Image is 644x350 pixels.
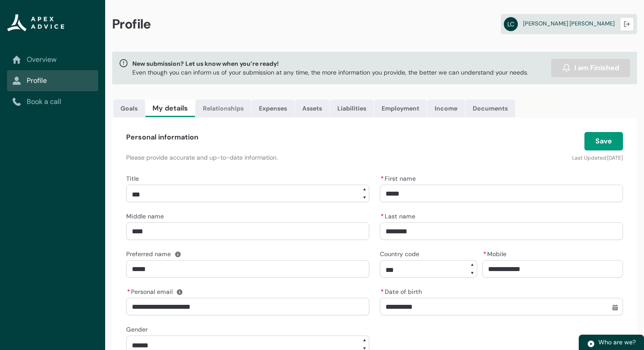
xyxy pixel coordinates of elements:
[380,172,419,183] label: First name
[132,59,528,68] span: New submission? Let us know when you’re ready!
[126,153,454,162] p: Please provide accurate and up-to-date information.
[126,132,198,143] h4: Personal information
[572,154,607,161] lightning-formatted-text: Last Updated:
[12,54,93,65] a: Overview
[251,100,294,117] a: Expenses
[574,63,619,73] span: I am Finished
[504,17,518,31] abbr: LC
[12,96,93,107] a: Book a call
[145,100,195,117] a: My details
[587,340,595,348] img: play.svg
[584,132,623,150] button: Save
[127,288,130,296] abbr: required
[374,100,427,117] a: Employment
[132,68,528,77] p: Even though you can inform us of your submission at any time, the more information you provide, t...
[7,49,98,112] nav: Sub page
[126,175,139,182] span: Title
[330,100,374,117] a: Liabilities
[126,286,176,296] label: Personal email
[381,288,384,296] abbr: required
[482,248,510,258] label: Mobile
[7,14,64,32] img: Apex Advice Group
[380,286,425,296] label: Date of birth
[465,100,515,117] a: Documents
[381,212,384,220] abbr: required
[598,338,636,346] span: Who are we?
[607,154,623,161] lightning-formatted-date-time: [DATE]
[523,20,615,27] span: [PERSON_NAME] [PERSON_NAME]
[483,250,486,258] abbr: required
[551,59,630,77] button: I am Finished
[501,14,637,34] a: LC[PERSON_NAME] [PERSON_NAME]
[295,100,329,117] a: Assets
[126,325,148,333] span: Gender
[126,210,167,221] label: Middle name
[562,64,571,72] img: alarm.svg
[380,250,419,258] span: Country code
[113,100,145,117] a: Goals
[126,248,174,258] label: Preferred name
[620,17,634,31] button: Logout
[12,75,93,86] a: Profile
[427,100,465,117] a: Income
[381,175,384,182] abbr: required
[195,100,251,117] a: Relationships
[112,16,151,32] span: Profile
[380,210,419,221] label: Last name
